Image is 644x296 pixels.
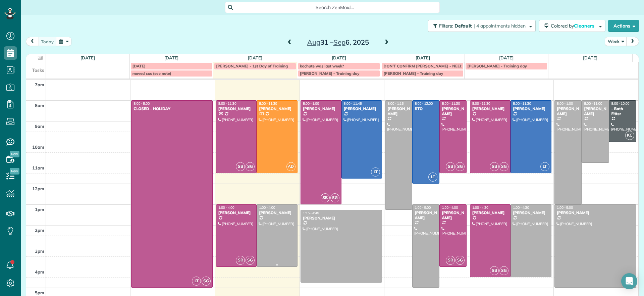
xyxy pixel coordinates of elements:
div: [PERSON_NAME] [303,106,339,111]
span: Default [454,23,472,29]
div: [PERSON_NAME] [472,106,509,111]
div: [PERSON_NAME] [556,210,634,215]
span: New [10,151,19,157]
button: Actions [608,20,639,32]
span: SG [246,162,255,171]
span: 3pm [35,248,44,254]
span: 12pm [32,186,44,191]
span: [PERSON_NAME] - 1st Day of Training [216,63,288,68]
span: 8:00 - 1:00 [557,101,573,106]
span: 8:00 - 11:00 [584,101,602,106]
span: SB [446,162,455,171]
div: [PERSON_NAME] [259,210,296,215]
span: [PERSON_NAME] - Training day [467,63,527,68]
h2: 31 – 6, 2025 [296,39,380,46]
span: SG [202,277,211,286]
span: moved cxs (see note) [132,71,171,76]
a: [DATE] [332,55,346,60]
span: 1:00 - 4:30 [472,205,488,210]
span: 8:00 - 11:30 [259,101,277,106]
span: | 4 appointments hidden [474,23,526,29]
span: [PERSON_NAME] - Training day [300,71,360,76]
a: [DATE] [583,55,597,60]
span: 8:00 - 1:00 [303,101,319,106]
span: Sep [333,38,345,46]
div: [PERSON_NAME] [259,106,296,111]
span: 8:00 - 11:45 [344,101,362,106]
span: 11am [32,165,44,170]
div: Open Intercom Messenger [621,273,637,289]
span: SG [330,193,339,202]
div: [PERSON_NAME] [584,106,607,116]
span: kochute was last week? [300,63,344,68]
button: Week [605,37,627,46]
div: - Bath Fitter [611,106,634,116]
a: Filters: Default | 4 appointments hidden [425,20,536,32]
span: SB [490,266,499,275]
span: SG [455,162,465,171]
span: DON'T CONFIRM [PERSON_NAME] - NEED [PERSON_NAME] [384,63,496,68]
span: 1:00 - 4:00 [442,205,458,210]
span: SG [499,266,508,275]
a: [DATE] [416,55,430,60]
span: LT [428,172,437,182]
span: AD [286,162,296,171]
a: [DATE] [248,55,262,60]
span: SG [246,256,255,265]
div: [PERSON_NAME] [303,216,380,220]
div: [PERSON_NAME] [472,210,509,215]
span: LT [371,167,380,177]
div: [PERSON_NAME] [218,106,255,111]
span: SG [499,162,508,171]
span: 10am [32,144,44,150]
a: [DATE] [164,55,179,60]
span: LT [192,277,201,286]
span: 8:00 - 5:00 [133,101,150,106]
div: RTO [414,106,437,111]
span: 8:00 - 11:30 [513,101,531,106]
span: 1:00 - 4:00 [259,205,275,210]
span: 1:00 - 5:00 [557,205,573,210]
button: today [38,37,57,46]
span: LT [540,162,549,171]
span: SB [236,162,245,171]
span: 7am [35,82,44,87]
div: [PERSON_NAME] [414,210,437,220]
button: next [626,37,639,46]
span: 8:00 - 12:00 [415,101,433,106]
button: prev [26,37,39,46]
span: KC [625,131,634,140]
a: [DATE] [499,55,514,60]
span: [DATE] [132,63,146,68]
span: 8:00 - 11:30 [442,101,460,106]
div: [PERSON_NAME] [441,106,465,116]
span: Colored by [551,23,597,29]
span: 1pm [35,207,44,212]
span: 1:00 - 4:00 [218,205,234,210]
div: [PERSON_NAME] [513,210,549,215]
span: SB [490,162,499,171]
span: 1:00 - 5:00 [415,205,431,210]
span: SB [446,256,455,265]
div: [PERSON_NAME] [387,106,410,116]
span: 1:15 - 4:45 [303,211,319,215]
div: [PERSON_NAME] [218,210,255,215]
span: Cleaners [574,23,595,29]
span: SB [236,256,245,265]
div: [PERSON_NAME] [441,210,465,220]
span: 9am [35,124,44,129]
span: [PERSON_NAME] - Training day [384,71,443,76]
span: 2pm [35,228,44,233]
span: 4pm [35,269,44,275]
div: [PERSON_NAME] [343,106,380,111]
span: SB [321,193,330,202]
span: 8:00 - 11:30 [472,101,490,106]
div: [PERSON_NAME] [513,106,549,111]
a: [DATE] [80,55,95,60]
button: Colored byCleaners [539,20,605,32]
div: CLOSED - HOLIDAY [133,106,211,111]
button: Filters: Default | 4 appointments hidden [428,20,536,32]
span: Filters: [439,23,453,29]
span: SG [455,256,465,265]
span: Aug [307,38,320,46]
